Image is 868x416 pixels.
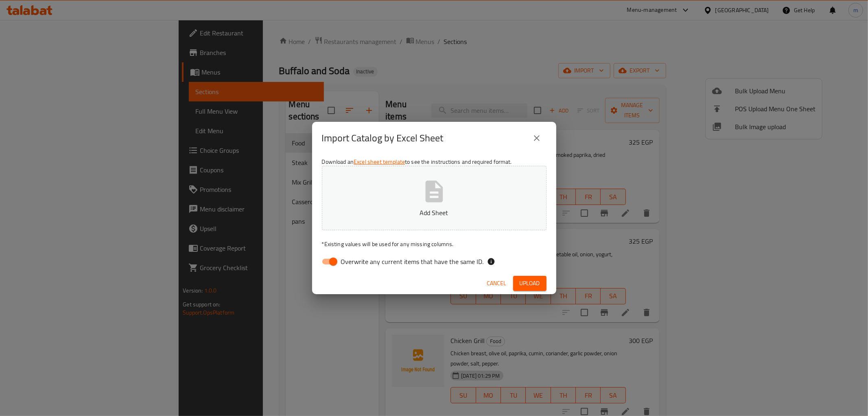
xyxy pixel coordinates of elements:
[487,258,495,266] svg: If the overwrite option isn't selected, then the items that match an existing ID will be ignored ...
[322,166,547,230] button: Add Sheet
[487,278,507,288] span: Cancel
[322,240,547,248] p: Existing values will be used for any missing columns.
[484,276,510,291] button: Cancel
[354,156,405,167] a: Excel sheet template
[322,132,444,145] h2: Import Catalog by Excel Sheet
[341,257,484,266] span: Overwrite any current items that have the same ID.
[513,276,547,291] button: Upload
[312,154,556,273] div: Download an to see the instructions and required format.
[520,278,540,288] span: Upload
[335,208,534,218] p: Add Sheet
[527,128,547,148] button: close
